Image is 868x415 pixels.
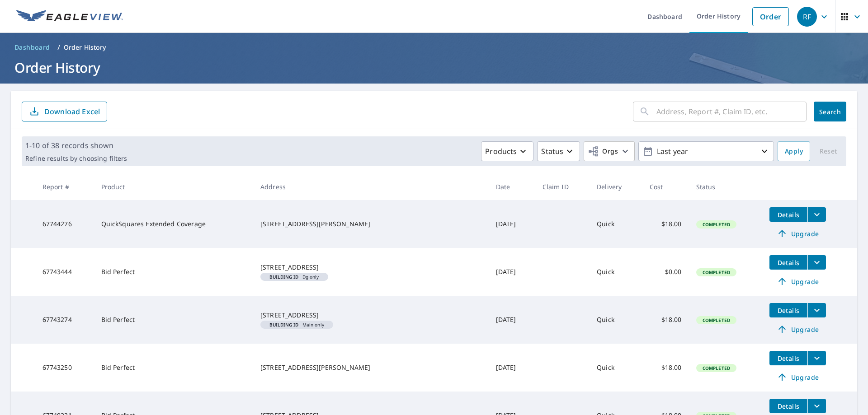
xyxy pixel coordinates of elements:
p: Refine results by choosing filters [25,154,127,163]
td: Quick [590,200,642,248]
span: Orgs [588,146,618,157]
td: Quick [590,296,642,344]
span: Completed [697,221,736,228]
p: Last year [653,144,759,159]
span: Details [775,402,802,410]
button: Orgs [584,141,635,161]
td: 67744276 [35,200,94,248]
span: Details [775,258,802,267]
td: $0.00 [642,248,689,296]
a: Upgrade [769,226,826,241]
button: detailsBtn-67740221 [769,399,807,413]
th: Status [689,173,762,200]
button: Apply [778,141,810,161]
td: [DATE] [489,344,535,392]
td: 67743250 [35,344,94,392]
th: Address [253,173,489,200]
a: Dashboard [11,40,54,55]
th: Delivery [590,173,642,200]
span: Completed [697,317,736,323]
th: Date [489,173,535,200]
button: detailsBtn-67743444 [769,255,807,270]
span: Upgrade [775,276,821,287]
span: Search [821,107,839,116]
span: Upgrade [775,372,821,382]
p: Status [541,146,563,157]
em: Building ID [269,322,299,327]
a: Upgrade [769,274,826,289]
li: / [57,42,60,53]
button: detailsBtn-67744276 [769,207,807,222]
button: Download Excel [22,102,107,121]
div: RF [797,7,817,27]
a: Upgrade [769,322,826,336]
div: [STREET_ADDRESS][PERSON_NAME] [260,219,481,228]
th: Cost [642,173,689,200]
td: [DATE] [489,248,535,296]
button: filesDropdownBtn-67743250 [807,351,826,365]
button: Search [814,102,846,121]
td: 67743444 [35,248,94,296]
span: Completed [697,365,736,371]
td: [DATE] [489,296,535,344]
button: filesDropdownBtn-67740221 [807,399,826,413]
button: Last year [638,141,774,161]
th: Report # [35,173,94,200]
td: $18.00 [642,296,689,344]
span: Details [775,306,802,315]
td: $18.00 [642,344,689,392]
p: 1-10 of 38 records shown [25,140,127,151]
a: Order [752,7,789,26]
td: [DATE] [489,200,535,248]
span: Upgrade [775,228,821,239]
a: Upgrade [769,370,826,384]
div: [STREET_ADDRESS] [260,263,481,272]
p: Download Excel [44,107,100,117]
img: EV Logo [16,10,123,23]
input: Address, Report #, Claim ID, etc. [656,99,807,124]
span: Dg only [264,275,325,279]
button: Status [537,141,580,161]
th: Claim ID [535,173,590,200]
span: Upgrade [775,324,821,335]
span: Details [775,210,802,219]
button: filesDropdownBtn-67744276 [807,207,826,222]
button: detailsBtn-67743274 [769,303,807,317]
span: Main only [264,322,330,327]
td: Quick [590,344,642,392]
td: Bid Perfect [94,248,253,296]
em: Building ID [269,275,299,279]
p: Order History [64,43,106,52]
td: 67743274 [35,296,94,344]
td: $18.00 [642,200,689,248]
h1: Order History [11,58,857,77]
button: Products [481,141,533,161]
span: Details [775,354,802,363]
span: Completed [697,269,736,275]
button: filesDropdownBtn-67743444 [807,255,826,270]
th: Product [94,173,253,200]
nav: breadcrumb [11,40,857,55]
td: Bid Perfect [94,296,253,344]
span: Apply [785,146,803,157]
td: Bid Perfect [94,344,253,392]
button: detailsBtn-67743250 [769,351,807,365]
td: QuickSquares Extended Coverage [94,200,253,248]
button: filesDropdownBtn-67743274 [807,303,826,317]
div: [STREET_ADDRESS] [260,311,481,320]
td: Quick [590,248,642,296]
div: [STREET_ADDRESS][PERSON_NAME] [260,363,481,372]
span: Dashboard [14,43,50,52]
p: Products [485,146,517,157]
